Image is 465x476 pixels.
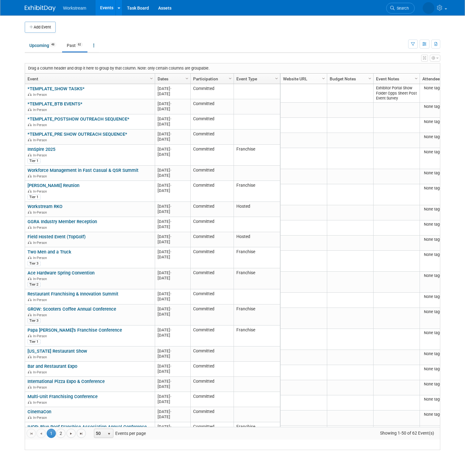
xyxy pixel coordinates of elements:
span: Go to the previous page [39,431,44,436]
div: [DATE] [158,219,188,224]
span: - [170,307,171,311]
img: In-Person Event [28,256,32,259]
td: Committed [190,325,234,346]
span: In-Person [33,256,49,260]
div: [DATE] [158,131,188,137]
td: Committed [190,289,234,304]
div: [DATE] [158,354,188,359]
td: Committed [190,346,234,362]
span: Go to the first page [29,431,34,436]
div: [DATE] [158,116,188,121]
span: Showing 1-50 of 62 Event(s) [374,429,440,437]
span: - [170,379,171,384]
a: Workforce Management in Fast Casual & QSR Summit [27,168,138,173]
td: Committed [190,181,234,202]
img: In-Person Event [28,93,32,96]
img: In-Person Event [28,313,32,316]
span: In-Person [33,277,49,281]
img: In-Person Event [28,153,32,156]
a: Field Hosted Event (TopGolf) [27,234,86,240]
span: Column Settings [274,76,279,81]
div: [DATE] [158,270,188,275]
div: [DATE] [158,414,188,419]
a: Upcoming48 [25,40,61,51]
span: In-Person [33,210,49,215]
span: Column Settings [321,76,326,81]
img: In-Person Event [28,401,32,404]
a: *TEMPLATE_SHOW TASKS* [27,86,85,91]
a: Column Settings [367,74,374,83]
span: In-Person [33,153,49,157]
div: [DATE] [158,384,188,389]
img: In-Person Event [28,123,32,126]
span: Column Settings [414,76,419,81]
span: In-Person [33,174,49,178]
td: Committed [190,99,234,114]
span: - [170,168,171,172]
div: [DATE] [158,369,188,374]
td: Committed [190,202,234,217]
span: - [170,101,171,106]
td: Committed [190,247,234,268]
img: In-Person Event [28,334,32,337]
td: Franchise [234,304,280,325]
span: 48 [49,42,56,47]
span: - [170,117,171,121]
div: [DATE] [158,424,188,429]
a: Go to the previous page [36,429,46,438]
td: Franchise [234,422,280,443]
a: GROW: Scooters Coffee Annual Conference [27,306,116,312]
span: Column Settings [149,76,154,81]
span: In-Person [33,401,49,405]
td: Committed [190,392,234,407]
span: - [170,183,171,188]
div: [DATE] [158,209,188,214]
a: Column Settings [227,74,234,83]
img: In-Person Event [28,189,32,193]
img: ExhibitDay [25,5,56,11]
div: [DATE] [158,254,188,260]
span: - [170,234,171,239]
div: [DATE] [158,106,188,112]
div: [DATE] [158,121,188,127]
td: Committed [190,268,234,289]
span: Workstream [63,6,86,11]
span: - [170,328,171,332]
td: Franchise [234,181,280,202]
div: [DATE] [158,312,188,317]
a: IHOP: Blue Roof Franchise Association Annual Conference [27,424,147,430]
div: Tier 3 [27,261,40,266]
div: Drag a column header and drop it here to group by that column. Note: only certain columns are gro... [25,63,440,73]
td: Committed [190,407,234,422]
a: InnSpire 2025 [27,147,55,152]
div: Tier 2 [27,282,40,287]
a: *TEMPLATE_POSTSHOW OUTREACH SEQUENCE* [27,116,129,122]
div: [DATE] [158,348,188,354]
td: Committed [190,166,234,181]
span: In-Person [33,241,49,245]
span: In-Person [33,298,49,302]
img: In-Person Event [28,355,32,358]
a: Budget Notes [330,74,369,84]
div: [DATE] [158,327,188,333]
img: In-Person Event [28,226,32,229]
a: Papa [PERSON_NAME]'s Franchise Conference [27,327,122,333]
td: Exhibitor Portal Show Folder Opps Sheet Post Event Survey [373,84,420,102]
td: Committed [190,114,234,130]
span: - [170,86,171,91]
div: [DATE] [158,152,188,157]
span: 50 [94,429,105,438]
span: - [170,349,171,353]
td: Committed [190,130,234,145]
div: [DATE] [158,333,188,338]
a: Column Settings [320,74,327,83]
div: Tier 1 [27,194,40,199]
img: In-Person Event [28,108,32,111]
div: [DATE] [158,234,188,239]
a: Event Notes [376,74,416,84]
a: Column Settings [148,74,155,83]
a: Column Settings [184,74,191,83]
div: [DATE] [158,399,188,404]
div: [DATE] [158,296,188,302]
div: [DATE] [158,188,188,193]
